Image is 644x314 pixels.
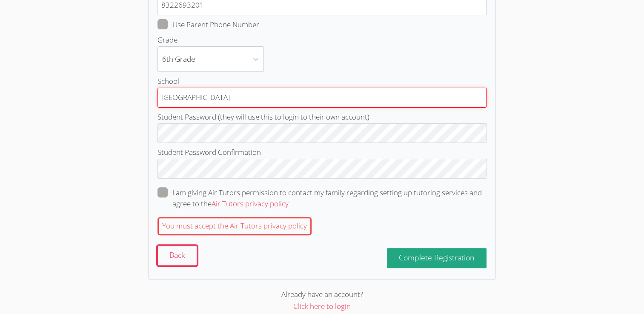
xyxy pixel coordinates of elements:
span: Complete Registration [399,252,475,263]
input: Student Password (they will use this to login to their own account) [157,123,487,143]
button: Complete Registration [387,248,487,268]
span: Student Password (they will use this to login to their own account) [157,112,369,122]
input: School [157,88,487,108]
div: Already have an account? [148,288,496,301]
div: 6th Grade [162,53,195,66]
span: Student Password Confirmation [157,147,261,157]
div: You must accept the Air Tutors privacy policy [157,217,312,235]
a: Air Tutors privacy policy [212,199,289,208]
span: School [157,76,179,86]
label: Use Parent Phone Number [157,19,259,30]
a: Click here to login [293,301,351,311]
button: Back [157,245,197,265]
label: I am giving Air Tutors permission to contact my family regarding setting up tutoring services and... [157,187,487,209]
span: Grade [157,35,177,45]
input: Student Password Confirmation [157,159,487,179]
